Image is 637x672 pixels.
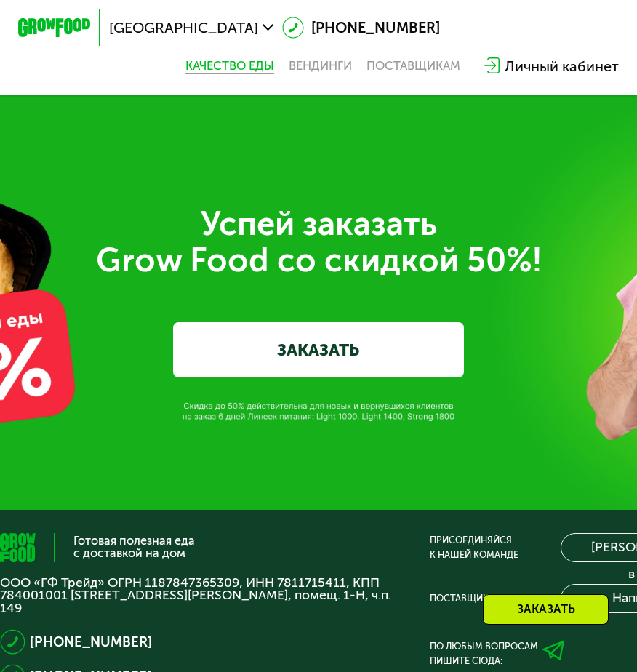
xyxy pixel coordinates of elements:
[505,55,619,77] div: Личный кабинет
[185,59,274,73] a: Качество еды
[483,594,609,625] div: Заказать
[30,631,152,653] a: [PHONE_NUMBER]
[366,59,460,73] div: поставщикам
[430,591,505,606] div: Поставщикам:
[430,639,538,668] div: По любым вопросам пишите сюда:
[282,17,440,39] a: [PHONE_NUMBER]
[289,59,352,73] a: Вендинги
[173,322,464,377] a: ЗАКАЗАТЬ
[109,20,258,35] span: [GEOGRAPHIC_DATA]
[430,533,518,562] div: Присоединяйся к нашей команде
[73,535,195,559] div: Готовая полезная еда с доставкой на дом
